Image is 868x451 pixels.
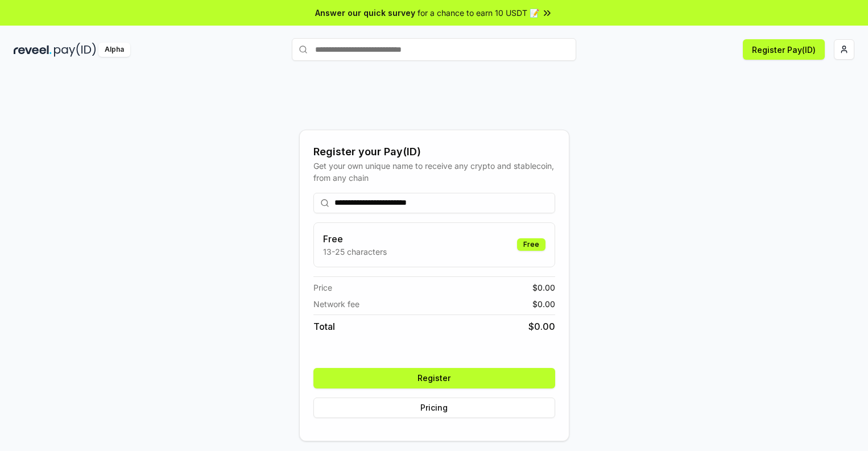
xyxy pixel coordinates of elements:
[532,298,555,310] span: $ 0.00
[532,282,555,293] span: $ 0.00
[315,7,415,19] span: Answer our quick survey
[313,282,332,293] span: Price
[418,7,539,19] span: for a chance to earn 10 USDT 📝
[517,238,545,251] div: Free
[313,398,555,418] button: Pricing
[313,144,555,160] div: Register your Pay(ID)
[528,320,555,333] span: $ 0.00
[313,160,555,184] div: Get your own unique name to receive any crypto and stablecoin, from any chain
[323,232,387,246] h3: Free
[14,43,52,57] img: reveel_dark
[323,246,387,258] p: 13-25 characters
[54,43,96,57] img: pay_id
[98,43,130,57] div: Alpha
[313,368,555,388] button: Register
[313,320,335,333] span: Total
[313,298,359,310] span: Network fee
[743,39,825,60] button: Register Pay(ID)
